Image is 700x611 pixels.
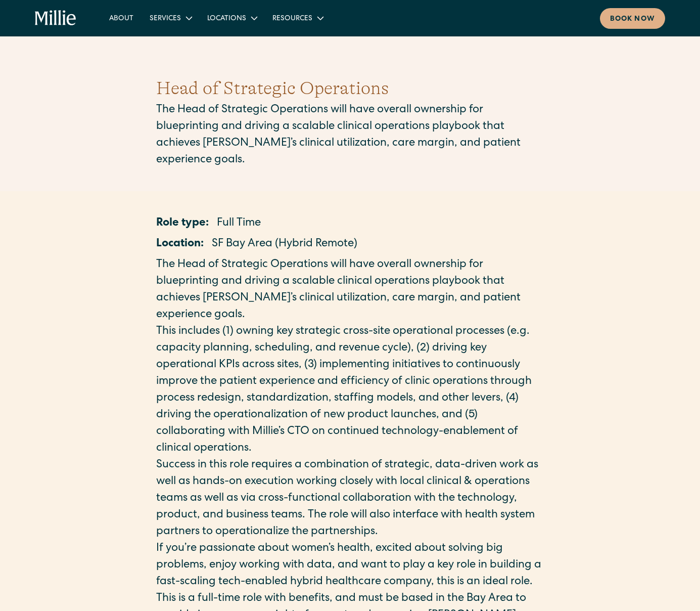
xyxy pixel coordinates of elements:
div: Book now [610,14,655,25]
p: Success in this role requires a combination of strategic, data-driven work as well as hands-on ex... [156,457,544,541]
a: Book now [600,8,665,29]
p: SF Bay Area (Hybrid Remote) [212,236,357,253]
a: home [35,10,76,26]
div: Locations [207,14,246,24]
div: Locations [199,10,264,26]
p: This includes (1) owning key strategic cross-site operational processes (e.g. capacity planning, ... [156,324,544,457]
p: Role type: [156,215,209,232]
div: Resources [264,10,331,26]
p: Full Time [217,215,261,232]
a: About [101,10,142,26]
p: If you’re passionate about women’s health, excited about solving big problems, enjoy working with... [156,541,544,591]
p: The Head of Strategic Operations will have overall ownership for blueprinting and driving a scala... [156,257,544,324]
p: The Head of Strategic Operations will have overall ownership for blueprinting and driving a scala... [156,102,544,169]
div: Resources [272,14,312,24]
div: Services [142,10,199,26]
h1: Head of Strategic Operations [156,75,544,102]
div: Services [150,14,181,24]
p: Location: [156,236,204,253]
